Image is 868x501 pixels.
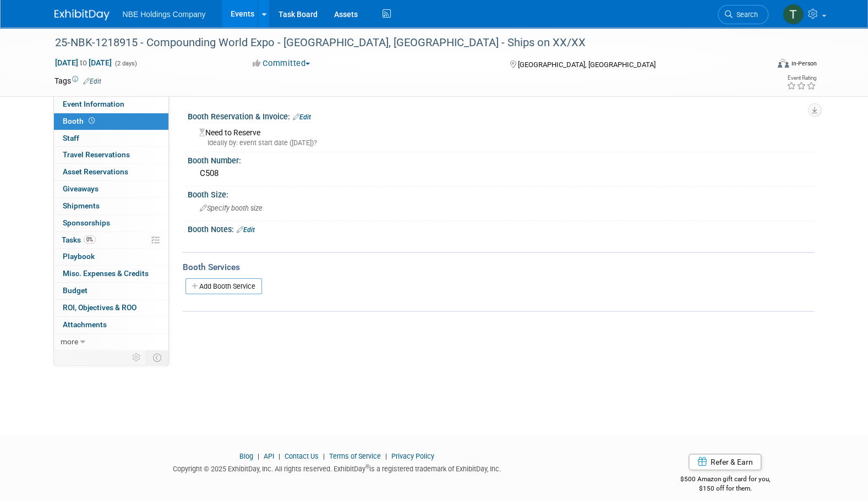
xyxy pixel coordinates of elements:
div: C508 [196,165,806,182]
a: Search [718,5,768,24]
a: Staff [54,130,168,147]
a: Travel Reservations [54,147,168,163]
span: Budget [63,286,88,295]
a: Shipments [54,198,168,214]
td: Toggle Event Tabs [146,350,168,365]
a: Tasks0% [54,232,168,249]
span: (2 days) [114,60,137,67]
span: Travel Reservations [63,150,130,159]
span: Attachments [63,320,107,329]
a: more [54,334,168,350]
span: 0% [84,235,96,244]
div: Booth Services [183,261,814,273]
a: Giveaways [54,181,168,197]
a: Budget [54,283,168,299]
div: Copyright © 2025 ExhibitDay, Inc. All rights reserved. ExhibitDay is a registered trademark of Ex... [54,461,620,474]
img: ExhibitDay [54,9,110,20]
a: Sponsorships [54,215,168,232]
span: Specify booth size [200,204,263,212]
div: Booth Reservation & Invoice: [188,108,814,123]
span: Search [733,10,758,19]
span: to [78,58,89,67]
a: API [264,452,274,460]
span: | [320,452,327,460]
span: Tasks [62,235,96,244]
span: Shipments [63,201,100,210]
a: Edit [237,226,255,234]
a: Refer & Earn [689,454,761,470]
a: Privacy Policy [391,452,434,460]
img: Format-Inperson.png [778,59,789,68]
span: Sponsorships [63,218,110,227]
div: Ideally by: event start date ([DATE])? [199,138,806,148]
div: $150 off for them. [636,484,814,493]
div: Need to Reserve [196,124,806,148]
a: Contact Us [285,452,319,460]
a: Attachments [54,317,168,333]
span: | [276,452,283,460]
a: Blog [239,452,253,460]
a: Edit [83,78,101,85]
span: Misc. Expenses & Credits [63,269,149,278]
span: Event Information [63,100,124,108]
sup: ® [365,464,369,470]
span: Playbook [63,252,95,261]
span: Giveaways [63,184,99,193]
img: Tim Wiersma [783,4,804,25]
td: Tags [54,75,101,86]
div: Event Format [703,57,817,74]
span: | [255,452,262,460]
a: Misc. Expenses & Credits [54,266,168,282]
span: ROI, Objectives & ROO [63,303,137,312]
a: Playbook [54,249,168,265]
span: Booth not reserved yet [86,117,97,125]
button: Committed [249,58,314,69]
span: Booth [63,117,97,125]
span: more [61,337,78,346]
span: Asset Reservations [63,167,128,176]
a: Booth [54,113,168,130]
a: Asset Reservations [54,164,168,180]
span: [GEOGRAPHIC_DATA], [GEOGRAPHIC_DATA] [518,60,656,69]
a: ROI, Objectives & ROO [54,300,168,316]
div: Booth Number: [188,152,814,166]
div: Booth Notes: [188,221,814,235]
div: 25-NBK-1218915 - Compounding World Expo - [GEOGRAPHIC_DATA], [GEOGRAPHIC_DATA] - Ships on XX/XX [51,33,752,53]
div: In-Person [790,59,816,68]
a: Edit [293,113,311,121]
div: $500 Amazon gift card for you, [636,467,814,493]
div: Event Rating [786,75,816,81]
a: Event Information [54,96,168,113]
div: Booth Size: [188,186,814,200]
a: Add Booth Service [185,278,262,294]
span: NBE Holdings Company [123,10,206,19]
td: Personalize Event Tab Strip [127,350,146,365]
a: Terms of Service [329,452,381,460]
span: Staff [63,134,79,142]
span: | [383,452,390,460]
span: [DATE] [DATE] [54,58,112,68]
